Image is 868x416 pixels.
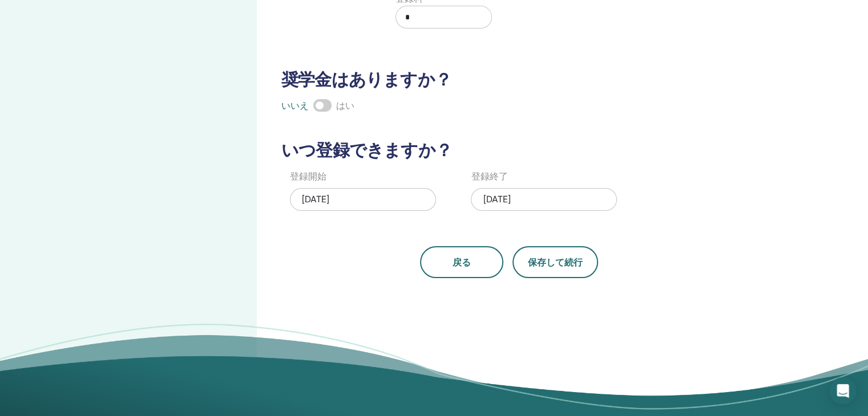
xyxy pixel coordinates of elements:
[302,193,329,205] font: [DATE]
[420,246,503,278] button: 戻る
[281,139,452,161] font: いつ登録できますか？
[281,68,451,91] font: 奨学金はありますか？
[829,377,857,405] div: インターコムメッセンジャーを開く
[336,100,354,112] font: はい
[281,100,309,112] font: いいえ
[512,246,598,278] button: 保存して続行
[528,256,583,268] font: 保存して続行
[290,170,326,182] font: 登録開始
[453,256,471,268] font: 戻る
[483,193,510,205] font: [DATE]
[471,170,507,182] font: 登録終了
